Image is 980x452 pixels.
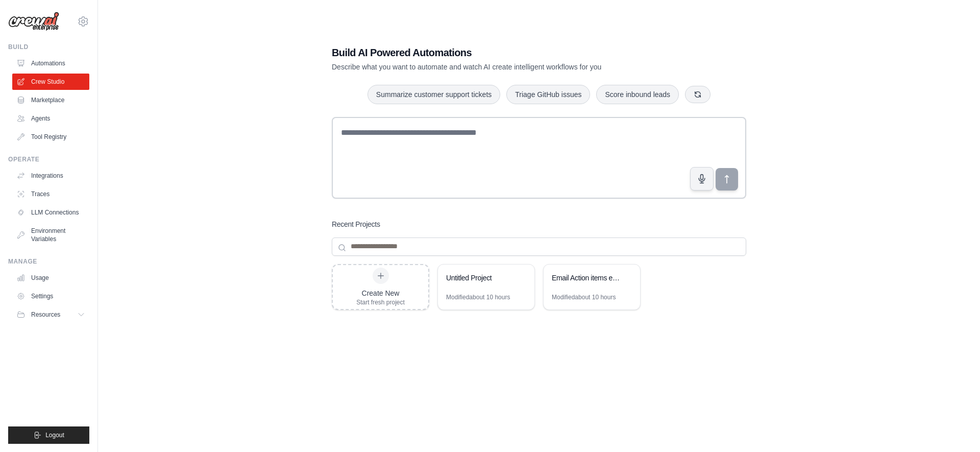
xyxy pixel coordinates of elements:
[45,431,64,439] span: Logout
[12,270,89,286] a: Usage
[8,257,89,266] div: Manage
[332,219,380,229] h3: Recent Projects
[12,186,89,202] a: Traces
[8,43,89,51] div: Build
[552,273,622,283] div: Email Action items extractor
[8,155,89,163] div: Operate
[685,86,710,103] button: Get new suggestions
[8,426,89,444] button: Logout
[356,298,405,306] div: Start fresh project
[506,85,590,104] button: Triage GitHub issues
[12,306,89,323] button: Resources
[12,92,89,108] a: Marketplace
[12,55,89,72] a: Automations
[446,293,510,301] div: Modified about 10 hours
[446,273,516,283] div: Untitled Project
[12,288,89,304] a: Settings
[12,129,89,145] a: Tool Registry
[596,85,679,104] button: Score inbound leads
[690,167,714,191] button: Click to speak your automation idea
[8,12,59,31] img: Logo
[31,311,60,319] span: Resources
[12,223,89,247] a: Environment Variables
[12,110,89,127] a: Agents
[552,293,616,301] div: Modified about 10 hours
[12,168,89,184] a: Integrations
[356,288,405,298] div: Create New
[332,45,675,60] h1: Build AI Powered Automations
[332,62,675,72] p: Describe what you want to automate and watch AI create intelligent workflows for you
[367,85,500,104] button: Summarize customer support tickets
[12,74,89,90] a: Crew Studio
[929,403,980,452] iframe: Chat Widget
[12,204,89,221] a: LLM Connections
